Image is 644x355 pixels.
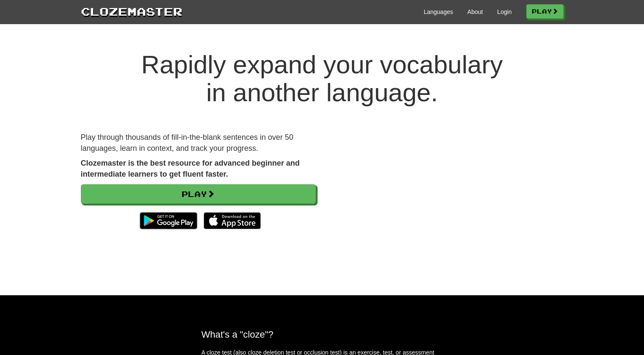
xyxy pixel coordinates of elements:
[135,208,201,233] img: Get it on Google Play
[497,8,511,16] a: Login
[81,184,316,204] a: Play
[204,212,261,229] img: Download_on_the_App_Store_Badge_US-UK_135x40-25178aeef6eb6b83b96f5f2d004eda3bffbb37122de64afbaef7...
[526,4,564,19] a: Play
[467,8,483,16] a: About
[81,3,182,19] a: Clozemaster
[424,8,453,16] a: Languages
[81,132,316,154] p: Play through thousands of fill-in-the-blank sentences in over 50 languages, learn in context, and...
[81,159,300,178] strong: Clozemaster is the best resource for advanced beginner and intermediate learners to get fluent fa...
[202,329,443,340] h2: What's a "cloze"?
